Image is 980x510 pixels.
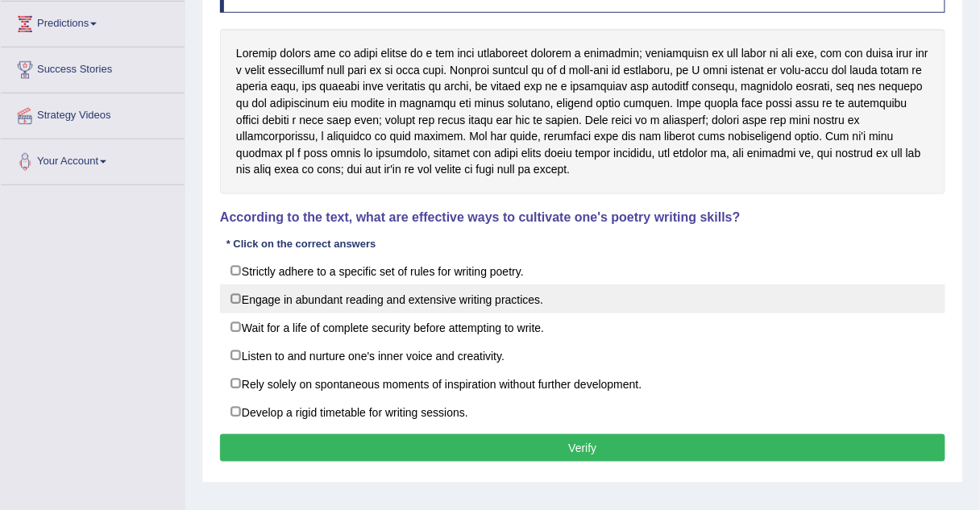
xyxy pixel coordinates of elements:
[1,93,185,134] a: Strategy Videos
[1,2,185,42] a: Predictions
[220,284,945,313] label: Engage in abundant reading and extensive writing practices.
[220,341,945,370] label: Listen to and nurture one's inner voice and creativity.
[220,210,945,225] h4: According to the text, what are effective ways to cultivate one's poetry writing skills?
[220,256,945,285] label: Strictly adhere to a specific set of rules for writing poetry.
[220,434,945,462] button: Verify
[220,397,945,426] label: Develop a rigid timetable for writing sessions.
[220,313,945,342] label: Wait for a life of complete security before attempting to write.
[1,139,185,180] a: Your Account
[220,29,945,194] div: Loremip dolors ame co adipi elitse do e tem inci utlaboreet dolorem a enimadmin; veniamquisn ex u...
[220,369,945,398] label: Rely solely on spontaneous moments of inspiration without further development.
[220,237,382,252] div: * Click on the correct answers
[1,48,185,88] a: Success Stories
